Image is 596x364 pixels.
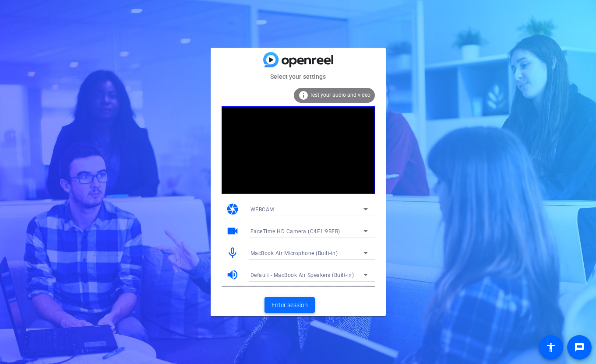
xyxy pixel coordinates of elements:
[226,246,239,259] mat-icon: mic_none
[263,52,333,67] img: blue-gradient.svg
[250,206,274,213] span: WEBCAM
[226,268,239,281] mat-icon: volume_up
[574,342,585,353] mat-icon: message
[272,301,308,310] span: Enter session
[226,224,239,238] mat-icon: videocam
[250,228,340,234] span: FaceTime HD Camera (C4E1:9BFB)
[298,90,309,101] mat-icon: info
[211,72,386,81] mat-card-subtitle: Select your settings
[250,272,354,278] span: Default - MacBook Air Speakers (Built-in)
[264,297,315,313] button: Enter session
[226,203,239,216] mat-icon: camera
[546,342,556,353] mat-icon: accessibility
[250,250,338,256] span: MacBook Air Microphone (Built-in)
[310,92,370,98] span: Test your audio and video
